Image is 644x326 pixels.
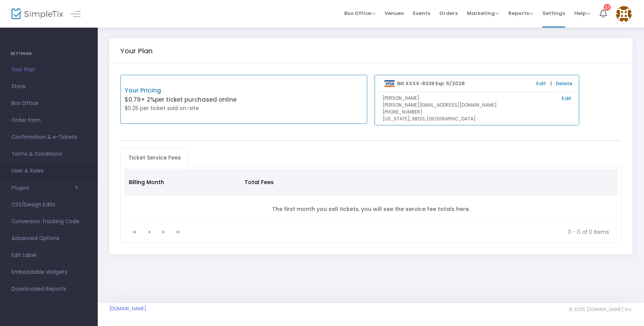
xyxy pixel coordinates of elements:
span: Your Plan [11,65,86,75]
p: $0.79 per ticket purchased online [125,95,244,104]
span: Terms & Conditions [11,149,86,159]
span: Events [413,3,430,23]
div: Data table [124,169,618,223]
img: visa.png [384,80,395,87]
a: Edit [562,95,571,102]
span: Downloaded Reports [11,284,86,294]
p: [PERSON_NAME][EMAIL_ADDRESS][DOMAIN_NAME] [383,102,571,109]
h5: Your Plan [120,47,153,55]
span: Marketing [467,10,499,17]
p: [PERSON_NAME] [383,95,571,102]
span: Orders [439,3,458,23]
a: [DOMAIN_NAME] [109,306,146,312]
span: CSS/Design Edits [11,200,86,210]
span: Box Office [344,10,375,17]
button: Plugins [11,185,78,191]
b: Bill XXXX-8339 Exp: 5/2028 [397,80,465,87]
p: Your Pricing [125,86,244,95]
span: © 2025 [DOMAIN_NAME] Inc. [569,306,632,313]
th: Total Fees [240,169,345,196]
span: Reports [508,10,533,17]
span: | [549,80,554,87]
h4: SETTINGS [10,46,87,61]
th: Billing Month [124,169,240,196]
a: Edit [536,80,546,87]
span: Confirmation & e-Tickets [11,132,86,142]
p: [PHONE_NUMBER] [383,109,571,115]
a: Delete [556,80,572,87]
span: Ticket Service Fees [124,151,186,164]
p: [US_STATE], 38120, [GEOGRAPHIC_DATA] [383,115,571,122]
span: Order Form [11,115,86,125]
span: Venues [384,3,404,23]
kendo-pager-info: 0 - 0 of 0 items [191,228,609,236]
span: Advanced Options [11,234,86,244]
td: The first month you sell tickets, you will see the service fee totals here. [124,196,618,223]
div: 17 [604,4,611,11]
span: Store [11,82,86,92]
span: Conversion Tracking Code [11,217,86,227]
span: Edit Label [11,250,86,260]
span: + 2% [141,95,155,104]
span: Box Office [11,99,86,109]
span: Embeddable Widgets [11,267,86,277]
span: Help [574,10,590,17]
span: Settings [542,3,565,23]
p: $0.25 per ticket sold on-site [125,104,244,112]
span: User & Roles [11,166,86,176]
